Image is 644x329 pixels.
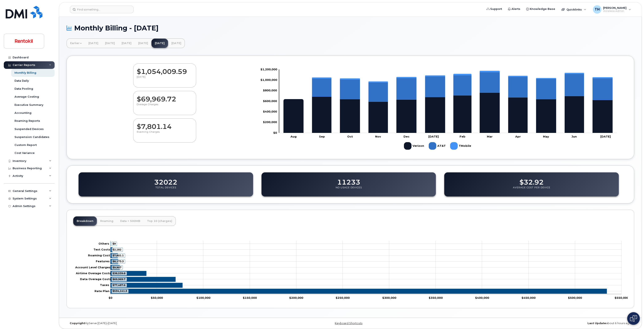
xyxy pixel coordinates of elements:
tspan: Taxes [100,283,109,287]
h1: Monthly Billing - [DATE] [67,24,634,32]
g: TMobile [450,140,471,151]
tspan: $400,000 [475,296,489,299]
tspan: $100,000 [196,296,210,299]
a: [DATE] [118,39,135,48]
g: Chart [75,241,629,299]
dd: $69,969.72 [137,91,193,103]
p: Total Devices [155,186,176,194]
div: about 6 hours ago [445,322,634,325]
tspan: $0 [273,131,277,134]
a: [DATE] [168,39,185,48]
tspan: $450,000 [522,296,536,299]
a: Roaming [97,216,117,226]
tspan: $50,000 [151,296,163,299]
g: AT&T [283,72,612,102]
g: Verizon [404,140,425,151]
tspan: Roaming Cost [88,254,110,257]
tspan: Nov [375,135,381,138]
tspan: Dec [403,135,410,138]
g: Legend [404,140,471,151]
tspan: $200,000 [263,121,277,124]
tspan: $69,969.7 [112,278,125,281]
a: Top 10 (charges) [144,216,176,226]
tspan: Jun [572,135,577,138]
a: [DATE] [85,39,102,48]
strong: Last Update [587,322,606,325]
tspan: $550,000 [614,296,628,299]
p: Roaming Charges [137,130,193,138]
g: Verizon [283,93,612,133]
img: Open chat [630,315,637,322]
tspan: Feb [460,135,465,138]
a: [DATE] [135,39,151,48]
tspan: [DATE] [428,135,439,138]
tspan: Mar [487,135,493,138]
a: Breakdown [73,216,97,226]
tspan: $600,000 [263,99,277,103]
g: Series [110,241,607,293]
tspan: $300,000 [382,296,396,299]
tspan: $500,000 [568,296,582,299]
tspan: $800,000 [263,89,277,92]
tspan: Text Costs [93,248,110,251]
tspan: Features [96,260,110,263]
tspan: $150,000 [243,296,257,299]
tspan: $38,539.8 [112,271,125,275]
tspan: $0 [109,296,112,299]
tspan: Aug [290,135,297,138]
dd: $7,801.14 [137,119,193,130]
tspan: $77,487.6 [112,283,125,287]
dd: $32.92 [519,174,544,186]
tspan: Oct [347,135,353,138]
p: Average Cost Per Device [513,186,550,194]
dd: 11233 [337,174,360,186]
tspan: $7,801.1 [112,254,124,257]
tspan: Apr [515,135,520,138]
p: Overage Charges [137,103,193,110]
g: AT&T [429,140,446,151]
p: [DATE] [137,75,193,83]
tspan: Sep [319,135,325,138]
dd: $1,054,009.59 [137,64,193,75]
tspan: $200,000 [289,296,303,299]
tspan: $250,000 [336,296,350,299]
tspan: Data Overage Costs [80,277,111,281]
tspan: $9 [112,242,116,245]
tspan: $2,182 [112,248,121,251]
tspan: Account Level Charges [75,265,110,269]
div: MyServe [DATE]–[DATE] [67,322,256,325]
tspan: May [543,135,549,138]
tspan: $8,173.3 [112,260,124,263]
tspan: $534,141.3 [112,289,127,292]
tspan: $9,907 [112,266,121,269]
tspan: $1,000,000 [260,78,277,81]
tspan: Rate Plan [95,289,109,292]
g: Chart [260,68,617,151]
tspan: $350,000 [429,296,443,299]
p: No Usage Devices [336,186,362,194]
tspan: $1,200,000 [260,68,277,71]
dd: 32022 [154,174,177,186]
tspan: [DATE] [600,135,611,138]
a: Data > 500MB [117,216,144,226]
strong: Copyright [70,322,85,325]
a: [DATE] [151,39,168,48]
tspan: Airtime Overage Costs [76,271,111,275]
tspan: $400,000 [263,110,277,113]
a: [DATE] [102,39,118,48]
a: Earlier [67,39,85,48]
tspan: Others [99,242,109,245]
a: Keyboard Shortcuts [335,322,362,325]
